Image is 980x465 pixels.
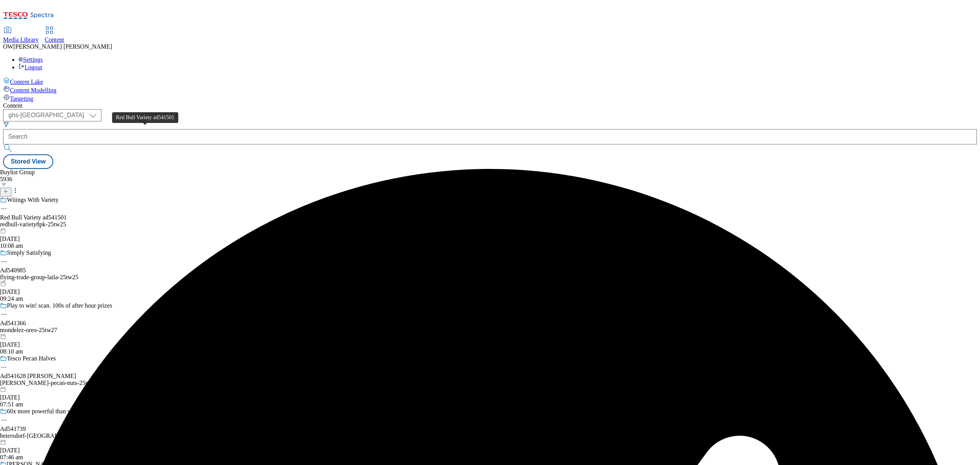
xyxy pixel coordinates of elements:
[10,87,56,93] span: Content Modelling
[45,36,64,43] span: Content
[3,36,39,43] span: Media Library
[13,43,112,50] span: [PERSON_NAME] [PERSON_NAME]
[3,27,39,43] a: Media Library
[3,43,13,50] span: OW
[3,77,977,85] a: Content Lake
[7,408,147,415] div: 60x more powerful than vitamin C at reducing dark spots
[7,249,51,256] div: Simply Satisfying
[3,94,977,102] a: Targeting
[3,129,977,144] input: Search
[7,196,59,203] div: Wiiings With Variety
[10,95,33,102] span: Targeting
[7,302,112,309] div: Play to win! scan. 100s of after hour prizes
[7,355,56,362] div: Tesco Pecan Halves
[3,85,977,94] a: Content Modelling
[10,79,43,85] span: Content Lake
[3,121,9,128] svg: Search Filters
[18,56,43,63] a: Settings
[3,102,977,109] div: Content
[45,27,64,43] a: Content
[18,64,42,70] a: Logout
[3,154,53,169] button: Stored View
